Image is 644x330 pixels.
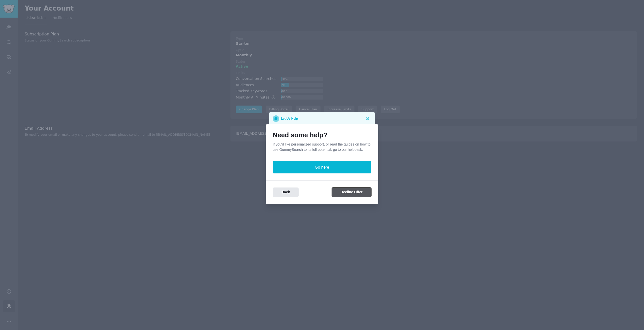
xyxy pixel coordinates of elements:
[273,161,371,173] button: Go here
[273,142,371,152] p: If you'd like personalized support, or read the guides on how to use GummySearch to its full pote...
[332,187,371,197] button: Decline Offer
[281,115,298,122] p: Let Us Help
[273,131,371,139] h1: Need some help?
[273,187,299,197] button: Back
